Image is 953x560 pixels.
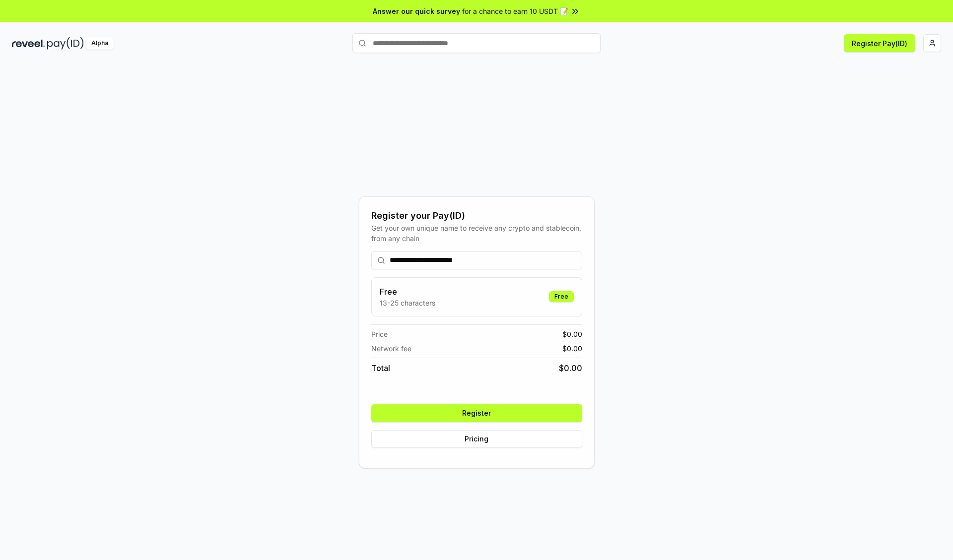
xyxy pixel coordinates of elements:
[844,34,915,52] button: Register Pay(ID)
[562,343,582,354] span: $ 0.00
[380,286,435,298] h3: Free
[371,362,390,374] span: Total
[380,298,435,308] p: 13-25 characters
[86,37,114,50] div: Alpha
[371,223,582,244] div: Get your own unique name to receive any crypto and stablecoin, from any chain
[371,329,388,339] span: Price
[371,404,582,422] button: Register
[559,362,582,374] span: $ 0.00
[371,430,582,448] button: Pricing
[12,37,45,50] img: reveel_dark
[373,6,460,16] span: Answer our quick survey
[371,343,411,354] span: Network fee
[371,209,582,223] div: Register your Pay(ID)
[47,37,84,50] img: pay_id
[462,6,568,16] span: for a chance to earn 10 USDT 📝
[549,291,574,302] div: Free
[562,329,582,339] span: $ 0.00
